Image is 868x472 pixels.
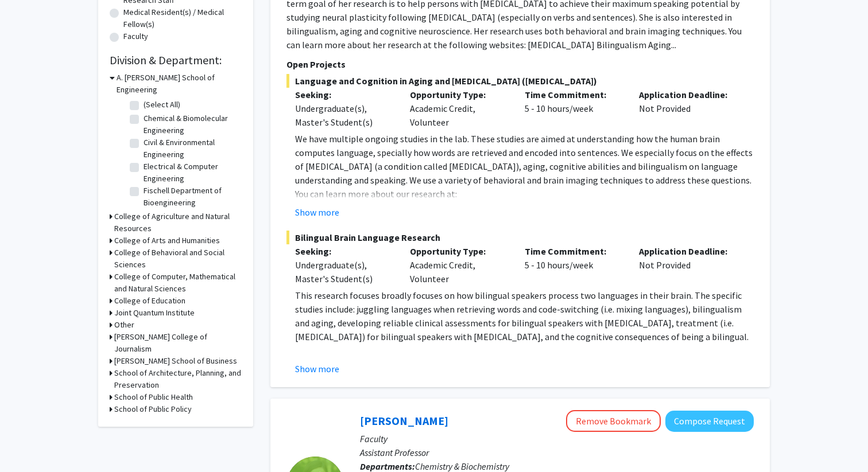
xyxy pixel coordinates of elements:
p: Time Commitment: [525,88,622,102]
p: Opportunity Type: [410,88,507,102]
label: Materials Science & Engineering [144,209,239,233]
h3: College of Behavioral and Social Sciences [114,247,242,271]
iframe: Chat [9,420,49,463]
p: Application Deadline: [639,88,737,102]
label: Fischell Department of Bioengineering [144,185,239,209]
div: Academic Credit, Volunteer [401,88,516,129]
p: You can learn more about our research at: [295,187,754,201]
p: This research focuses broadly focuses on how bilingual speakers process two languages in their br... [295,288,754,344]
span: Bilingual Brain Language Research [286,231,754,244]
label: Civil & Environmental Engineering [144,136,239,161]
button: Show more [295,205,339,219]
div: Not Provided [630,88,745,129]
label: Chemical & Biomolecular Engineering [144,112,239,136]
span: Chemistry & Biochemistry [415,461,509,472]
label: Medical Resident(s) / Medical Fellow(s) [123,6,242,30]
label: (Select All) [144,99,180,111]
span: Language and Cognition in Aging and [MEDICAL_DATA] ([MEDICAL_DATA]) [286,74,754,88]
div: 5 - 10 hours/week [516,88,631,129]
h3: School of Public Policy [114,403,192,415]
p: Assistant Professor [360,446,754,459]
h3: College of Arts and Humanities [114,235,220,247]
h3: Other [114,319,134,331]
p: Faculty [360,432,754,446]
p: Open Projects [286,57,754,71]
h3: Joint Quantum Institute [114,307,195,319]
h2: Division & Department: [110,53,242,67]
div: 5 - 10 hours/week [516,244,631,286]
label: Electrical & Computer Engineering [144,161,239,185]
h3: School of Public Health [114,391,193,403]
h3: College of Education [114,295,185,307]
button: Show more [295,362,339,376]
p: Seeking: [295,244,393,258]
p: Opportunity Type: [410,244,507,258]
div: Not Provided [630,244,745,286]
h3: School of Architecture, Planning, and Preservation [114,367,242,391]
b: Departments: [360,461,415,472]
p: Seeking: [295,88,393,102]
a: [PERSON_NAME] [360,414,448,428]
div: Academic Credit, Volunteer [401,244,516,286]
p: We have multiple ongoing studies in the lab. These studies are aimed at understanding how the hum... [295,132,754,187]
div: Undergraduate(s), Master's Student(s) [295,102,393,129]
h3: College of Agriculture and Natural Resources [114,210,242,235]
button: Remove Bookmark [566,410,661,432]
button: Compose Request to Leah Dodson [665,411,754,432]
h3: [PERSON_NAME] School of Business [114,355,237,367]
label: Faculty [123,30,148,42]
h3: [PERSON_NAME] College of Journalism [114,331,242,355]
div: Undergraduate(s), Master's Student(s) [295,258,393,286]
p: Application Deadline: [639,244,737,258]
h3: College of Computer, Mathematical and Natural Sciences [114,271,242,295]
p: Time Commitment: [525,244,622,258]
h3: A. [PERSON_NAME] School of Engineering [117,72,242,96]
